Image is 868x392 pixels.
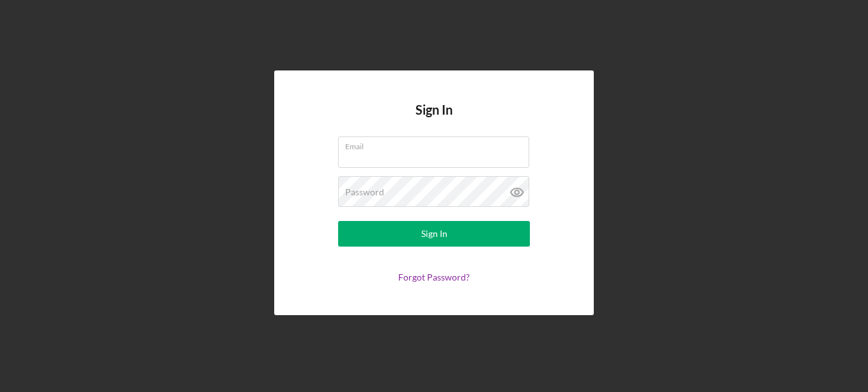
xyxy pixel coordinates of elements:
[421,221,447,247] div: Sign In
[345,137,529,151] label: Email
[338,221,530,247] button: Sign In
[398,272,470,282] a: Forgot Password?
[415,102,453,136] h4: Sign In
[345,187,384,197] label: Password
